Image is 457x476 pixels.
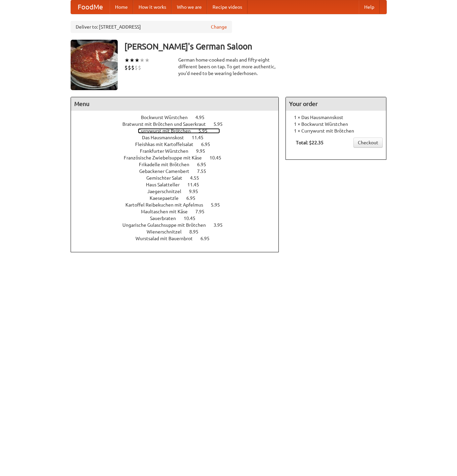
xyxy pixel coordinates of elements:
[146,182,186,187] span: Haus Salatteller
[135,64,138,71] li: $
[211,202,227,208] span: 5.95
[146,175,189,181] span: Gemischter Salat
[198,128,214,134] span: 5.95
[133,0,172,14] a: How it works
[195,115,211,120] span: 4.95
[140,57,145,64] li: ★
[71,0,110,14] a: FoodMe
[150,216,183,221] span: Sauerbraten
[138,128,197,134] span: Currywurst mit Brötchen
[135,142,200,147] span: Fleishkas mit Kartoffelsalat
[150,195,185,201] span: Kaesepaetzle
[359,0,380,14] a: Help
[136,236,222,241] a: Wurstsalad mit Bauernbrot 6.95
[207,0,247,14] a: Recipe videos
[289,114,383,121] li: 1 × Das Hausmannskost
[192,135,210,140] span: 11.45
[142,135,191,140] span: Das Hausmannskost
[197,162,213,167] span: 6.95
[184,216,202,221] span: 10.45
[71,40,118,90] img: angular.jpg
[186,195,202,201] span: 6.95
[147,229,211,234] a: Wienerschnitzel 8.95
[122,121,235,127] a: Bratwurst mit Brötchen und Sauerkraut 5.95
[200,236,216,241] span: 6.95
[189,229,205,234] span: 8.95
[289,127,383,134] li: 1 × Currywurst mit Brötchen
[141,209,217,214] a: Maultaschen mit Käse 7.95
[135,142,223,147] a: Fleishkas mit Kartoffelsalat 6.95
[122,222,213,228] span: Ungarische Gulaschsuppe mit Brötchen
[189,189,205,194] span: 9.95
[214,121,229,127] span: 5.95
[131,64,135,71] li: $
[146,175,212,181] a: Gemischter Salat 4.55
[122,121,213,127] span: Bratwurst mit Brötchen und Sauerkraut
[71,97,279,111] h4: Menu
[196,148,212,154] span: 9.95
[110,0,133,14] a: Home
[147,229,188,234] span: Wienerschnitzel
[138,128,220,134] a: Currywurst mit Brötchen 5.95
[190,175,206,181] span: 4.55
[286,97,386,111] h4: Your order
[172,0,207,14] a: Who we are
[136,236,199,241] span: Wurstsalad mit Bauernbrot
[142,135,216,140] a: Das Hausmannskost 11.45
[139,162,219,167] a: Frikadelle mit Brötchen 6.95
[195,209,211,214] span: 7.95
[187,182,206,187] span: 11.45
[141,209,194,214] span: Maultaschen mit Käse
[296,140,323,145] b: Total: $22.35
[122,222,235,228] a: Ungarische Gulaschsuppe mit Brötchen 3.95
[135,57,140,64] li: ★
[124,155,208,160] span: Französische Zwiebelsuppe mit Käse
[124,155,234,160] a: Französische Zwiebelsuppe mit Käse 10.45
[139,169,196,174] span: Gebackener Camenbert
[125,202,232,208] a: Kartoffel Reibekuchen mit Apfelmus 5.95
[146,182,212,187] a: Haus Salatteller 11.45
[150,216,208,221] a: Sauerbraten 10.45
[128,64,131,71] li: $
[147,189,188,194] span: Jaegerschnitzel
[71,21,232,33] div: Deliver to: [STREET_ADDRESS]
[147,189,211,194] a: Jaegerschnitzel 9.95
[353,138,383,148] a: Checkout
[124,64,128,71] li: $
[139,169,219,174] a: Gebackener Camenbert 7.55
[124,40,387,53] h3: [PERSON_NAME]'s German Saloon
[201,142,217,147] span: 6.95
[140,148,195,154] span: Frankfurter Würstchen
[140,148,218,154] a: Frankfurter Würstchen 9.95
[145,57,150,64] li: ★
[125,202,210,208] span: Kartoffel Reibekuchen mit Apfelmus
[138,64,141,71] li: $
[210,155,228,160] span: 10.45
[150,195,208,201] a: Kaesepaetzle 6.95
[141,115,217,120] a: Bockwurst Würstchen 4.95
[197,169,213,174] span: 7.55
[141,115,194,120] span: Bockwurst Würstchen
[211,24,227,30] a: Change
[214,222,229,228] span: 3.95
[139,162,196,167] span: Frikadelle mit Brötchen
[178,57,279,77] div: German home-cooked meals and fifty-eight different beers on tap. To get more authentic, you'd nee...
[289,121,383,127] li: 1 × Bockwurst Würstchen
[129,57,135,64] li: ★
[124,57,129,64] li: ★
